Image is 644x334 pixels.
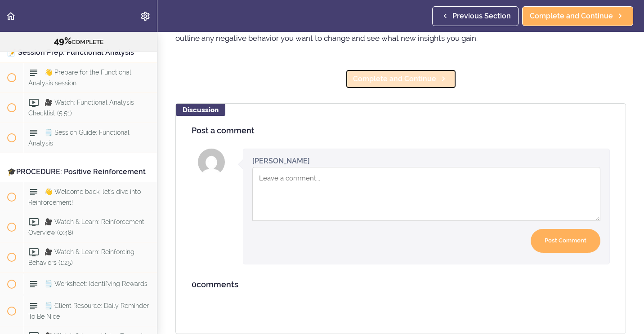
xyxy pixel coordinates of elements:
div: [PERSON_NAME] [252,156,310,166]
h4: comments [192,280,610,289]
span: 🗒️ Session Guide: Functional Analysis [28,129,130,147]
span: 0 [192,280,197,289]
span: 🗒️ Worksheet: Identifying Rewards [45,280,148,287]
svg: Settings Menu [140,11,151,22]
span: Complete and Continue [530,11,613,22]
span: Complete and Continue [353,74,436,84]
input: Post Comment [531,229,600,253]
span: 🎥 Watch: Functional Analysis Checklist (5:51) [28,99,134,117]
a: Complete and Continue [522,6,633,26]
h4: Post a comment [192,126,610,135]
span: 👋 Prepare for the Functional Analysis session [28,69,131,87]
span: 🎥 Watch & Learn: Reinforcing Behaviors (1:25) [28,248,134,266]
span: 49% [54,35,72,46]
svg: Back to course curriculum [5,11,16,22]
a: Previous Section [432,6,519,26]
span: 👋 Welcome back, let's dive into Reinforcement! [28,188,141,206]
div: COMPLETE [11,35,146,47]
div: Discussion [176,104,225,116]
span: Previous Section [452,11,511,22]
img: Ruth [198,149,225,176]
textarea: Comment box [252,167,600,221]
span: 🗒️ Client Resource: Daily Reminder To Be Nice [28,302,149,320]
span: 🎥 Watch & Learn: Reinforcement Overview (0:48) [28,218,144,236]
a: Complete and Continue [345,69,456,89]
